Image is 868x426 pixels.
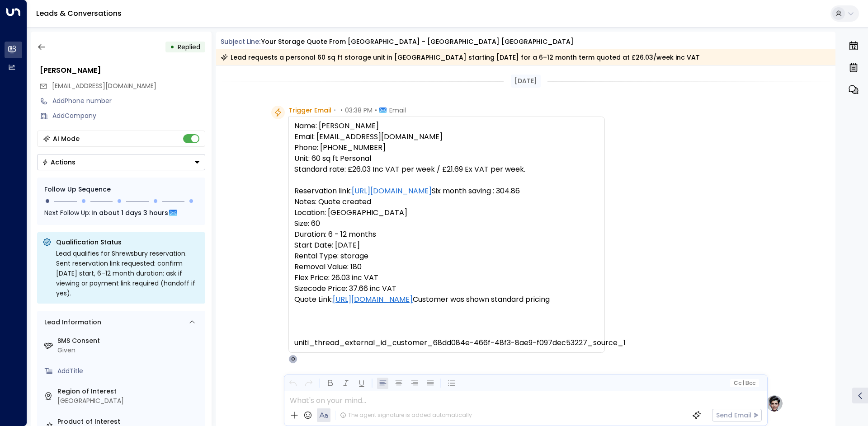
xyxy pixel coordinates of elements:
img: profile-logo.png [765,394,783,412]
div: AI Mode [53,134,80,143]
span: In about 1 days 3 hours [91,208,168,218]
p: Qualification Status [56,238,200,247]
a: Leads & Conversations [36,8,122,19]
span: Email [389,106,406,115]
div: Button group with a nested menu [37,154,205,170]
span: Replied [178,42,200,51]
div: O [288,355,297,364]
span: Trigger Email [288,106,331,115]
div: [PERSON_NAME] [40,65,205,76]
span: Subject Line: [221,37,260,46]
div: The agent signature is added automatically [340,411,472,419]
span: 03:38 PM [345,106,373,115]
span: leeedge@gmail.com [52,81,156,91]
span: [EMAIL_ADDRESS][DOMAIN_NAME] [52,81,156,90]
button: Undo [287,378,298,389]
a: [URL][DOMAIN_NAME] [352,186,432,197]
button: Actions [37,154,205,170]
span: | [742,380,744,386]
div: Lead qualifies for Shrewsbury reservation. Sent reservation link requested: confirm [DATE] start,... [56,248,200,298]
span: Cc Bcc [733,380,755,386]
div: [DATE] [511,75,541,88]
div: Your storage quote from [GEOGRAPHIC_DATA] - [GEOGRAPHIC_DATA] [GEOGRAPHIC_DATA] [261,37,574,47]
span: • [340,106,343,115]
button: Cc|Bcc [730,379,759,388]
div: AddTitle [57,366,202,376]
div: Lead Information [41,318,101,327]
button: Redo [303,378,314,389]
div: [GEOGRAPHIC_DATA] [57,396,202,406]
label: Region of Interest [57,387,202,396]
div: Actions [42,158,75,166]
a: [URL][DOMAIN_NAME] [333,294,413,305]
div: Next Follow Up: [44,208,198,218]
div: • [170,39,175,55]
div: AddCompany [52,111,205,121]
pre: Name: [PERSON_NAME] Email: [EMAIL_ADDRESS][DOMAIN_NAME] Phone: [PHONE_NUMBER] Unit: 60 sq ft Pers... [294,121,599,348]
div: Given [57,346,202,355]
div: Follow Up Sequence [44,185,198,194]
span: • [375,106,377,115]
span: • [334,106,336,115]
div: AddPhone number [52,96,205,106]
div: Lead requests a personal 60 sq ft storage unit in [GEOGRAPHIC_DATA] starting [DATE] for a 6–12 mo... [221,53,700,62]
label: SMS Consent [57,336,202,346]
